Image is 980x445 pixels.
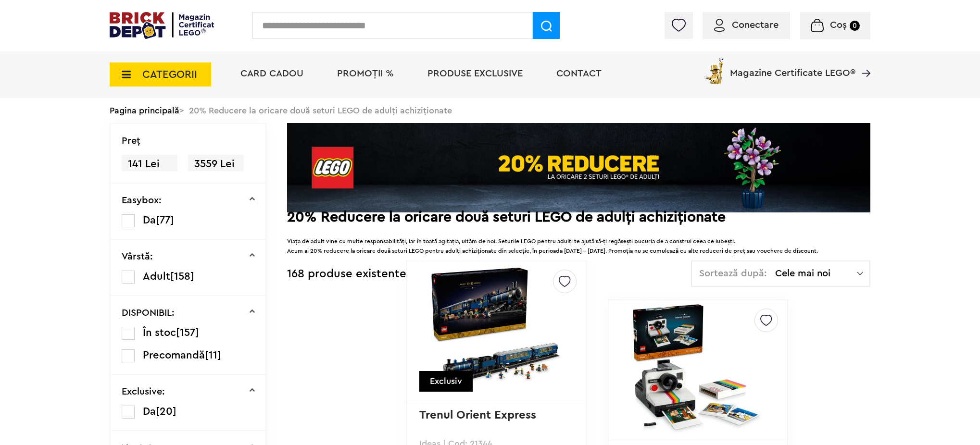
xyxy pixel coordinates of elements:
[714,20,779,30] a: Conectare
[775,269,857,278] span: Cele mai noi
[240,69,303,78] a: Card Cadou
[143,271,170,282] span: Adult
[122,308,175,318] p: DISPONIBIL:
[556,69,602,78] a: Contact
[170,271,194,282] span: [158]
[287,123,870,212] img: Landing page banner
[122,155,177,173] span: 141 Lei
[143,215,156,225] span: Da
[143,406,156,417] span: Da
[830,20,847,30] span: Coș
[188,155,244,173] span: 3559 Lei
[156,406,176,417] span: [20]
[850,21,860,31] small: 0
[287,227,870,256] div: Viața de adult vine cu multe responsabilități, iar în toată agitația, uităm de noi. Seturile LEGO...
[156,215,174,225] span: [77]
[419,371,473,392] div: Exclusiv
[855,56,870,65] a: Magazine Certificate LEGO®
[427,69,523,78] a: Produse exclusive
[630,302,765,437] img: Camera foto Polaroid OneStep SX-70
[110,106,179,115] a: Pagina principală
[122,387,165,396] p: Exclusive:
[730,56,855,78] span: Magazine Certificate LEGO®
[143,327,176,338] span: În stoc
[419,409,536,421] a: Trenul Orient Express
[429,263,564,398] img: Trenul Orient Express
[699,269,767,278] span: Sortează după:
[122,136,140,146] p: Preţ
[122,252,153,261] p: Vârstă:
[110,98,870,123] div: > 20% Reducere la oricare două seturi LEGO de adulți achiziționate
[337,69,394,78] a: PROMOȚII %
[122,196,162,205] p: Easybox:
[143,350,205,360] span: Precomandă
[287,260,406,288] div: 168 produse existente
[205,350,221,360] span: [11]
[142,69,197,80] span: CATEGORII
[732,20,779,30] span: Conectare
[287,212,870,222] h2: 20% Reducere la oricare două seturi LEGO de adulți achiziționate
[176,327,199,338] span: [157]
